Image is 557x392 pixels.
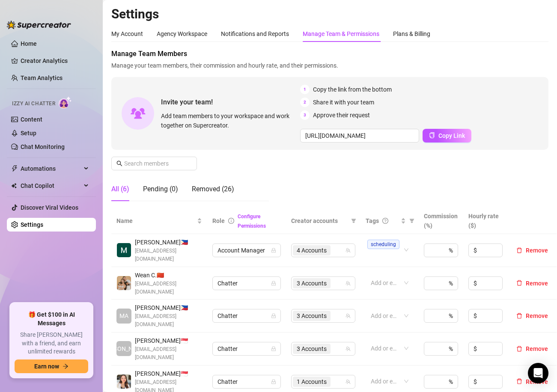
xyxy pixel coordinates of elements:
span: Chatter [217,277,276,290]
span: Invite your team! [161,97,300,107]
span: Remove [526,280,548,287]
span: team [346,281,351,286]
span: Remove [526,312,548,319]
span: lock [271,346,276,351]
span: delete [516,346,522,352]
a: Content [21,116,42,123]
span: lock [271,313,276,318]
button: Copy Link [423,129,471,143]
span: Role [212,217,225,224]
span: 1 Accounts [297,377,327,386]
span: MA [119,311,128,321]
span: filter [349,214,358,227]
span: search [116,160,122,166]
th: Commission (%) [419,208,463,234]
span: 3 Accounts [293,311,331,321]
img: logo-BBDzfeDw.svg [7,21,71,29]
span: Add team members to your workspace and work together on Supercreator. [161,111,297,130]
span: [EMAIL_ADDRESS][DOMAIN_NAME] [135,312,202,329]
span: 2 [300,98,310,107]
span: Name [116,216,195,226]
img: AI Chatter [59,96,72,109]
input: Search members [124,159,185,168]
span: team [346,379,351,384]
span: Manage Team Members [111,49,548,59]
div: Open Intercom Messenger [528,363,548,383]
span: Manage your team members, their commission and hourly rate, and their permissions. [111,61,548,70]
span: filter [408,214,416,227]
span: 3 Accounts [293,344,331,354]
span: lock [271,379,276,384]
span: delete [516,247,522,253]
span: Earn now [34,363,59,370]
span: filter [409,218,414,223]
span: Chatter [217,342,276,355]
img: Meludel Ann Co [117,243,131,257]
span: Wean C. 🇨🇳 [135,270,202,280]
span: scheduling [367,240,399,249]
span: Chatter [217,309,276,322]
span: Creator accounts [291,216,348,226]
span: Chatter [217,375,276,388]
div: My Account [111,29,143,39]
button: Remove [513,278,551,288]
div: Agency Workspace [157,29,207,39]
span: info-circle [228,218,234,224]
h2: Settings [111,6,548,22]
div: Manage Team & Permissions [303,29,379,39]
span: 3 [300,110,310,120]
button: Remove [513,344,551,354]
div: Plans & Billing [393,29,430,39]
span: 🎁 Get $100 in AI Messages [15,311,88,327]
a: Discover Viral Videos [21,204,78,211]
span: Share [PERSON_NAME] with a friend, and earn unlimited rewards [15,331,88,356]
span: Copy Link [438,132,465,139]
span: [PERSON_NAME] 🇸🇬 [135,369,202,378]
span: [PERSON_NAME] 🇸🇬 [135,336,202,345]
span: Remove [526,247,548,254]
span: Automations [21,162,81,175]
div: Notifications and Reports [221,29,289,39]
button: Remove [513,377,551,387]
span: Remove [526,378,548,385]
span: Approve their request [313,110,370,120]
span: 3 Accounts [297,344,327,353]
span: Izzy AI Chatter [12,100,55,108]
button: Remove [513,245,551,255]
span: question-circle [382,218,388,224]
span: filter [351,218,356,223]
span: delete [516,313,522,319]
a: Chat Monitoring [21,143,65,150]
span: team [346,346,351,351]
img: Wean Castillo [117,276,131,290]
span: lock [271,281,276,286]
a: Home [21,40,37,47]
a: Settings [21,221,43,228]
span: 3 Accounts [293,278,331,288]
span: [EMAIL_ADDRESS][DOMAIN_NAME] [135,247,202,263]
a: Creator Analytics [21,54,89,68]
span: [PERSON_NAME] 🇵🇭 [135,238,202,247]
a: Configure Permissions [238,214,266,229]
span: [EMAIL_ADDRESS][DOMAIN_NAME] [135,280,202,296]
th: Name [111,208,207,234]
span: 4 Accounts [293,245,331,255]
span: 3 Accounts [297,311,327,321]
button: Earn nowarrow-right [15,359,88,373]
span: 1 Accounts [293,377,331,387]
span: 1 [300,85,310,94]
th: Hourly rate ($) [463,208,508,234]
button: Remove [513,311,551,321]
span: 3 Accounts [297,279,327,288]
span: [PERSON_NAME] 🇵🇭 [135,303,202,312]
span: team [346,248,351,253]
div: Pending (0) [143,184,178,194]
span: delete [516,378,522,384]
span: Remove [526,345,548,352]
span: Chat Copilot [21,179,81,193]
img: Chat Copilot [11,183,17,189]
span: arrow-right [63,363,69,369]
div: Removed (26) [192,184,234,194]
span: [EMAIL_ADDRESS][DOMAIN_NAME] [135,345,202,362]
a: Team Analytics [21,74,63,81]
